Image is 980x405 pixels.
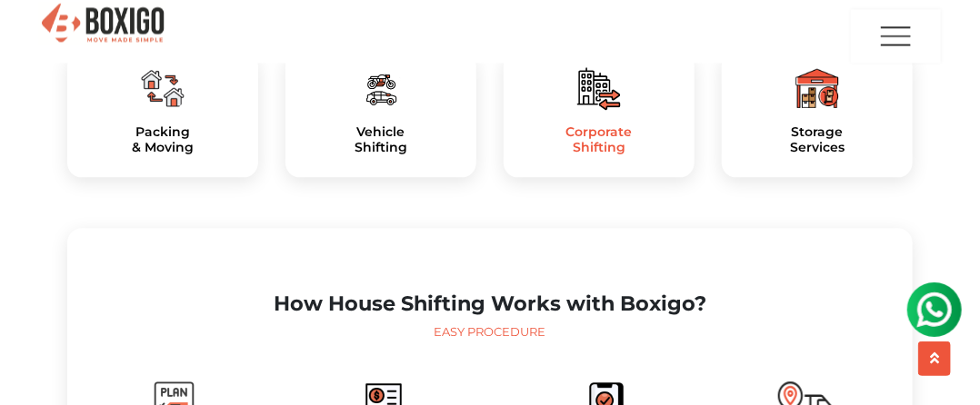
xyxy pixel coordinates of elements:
[141,66,185,110] img: boxigo_packers_and_movers_plan
[736,124,898,155] h5: Storage Services
[877,10,914,62] img: menu
[82,323,898,341] div: Easy Procedure
[577,66,621,110] img: boxigo_packers_and_movers_plan
[300,124,462,155] h5: Vehicle Shifting
[736,124,898,155] a: StorageServices
[359,66,403,110] img: boxigo_packers_and_movers_plan
[300,124,462,155] a: VehicleShifting
[918,341,951,376] button: scroll up
[82,124,244,155] a: Packing& Moving
[795,66,839,110] img: boxigo_packers_and_movers_plan
[18,18,55,54] img: whatsapp-icon.svg
[82,124,244,155] h5: Packing & Moving
[518,124,680,155] h5: Corporate Shifting
[82,291,898,316] h2: How House Shifting Works with Boxigo?
[518,124,680,155] a: CorporateShifting
[39,1,166,45] img: Boxigo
